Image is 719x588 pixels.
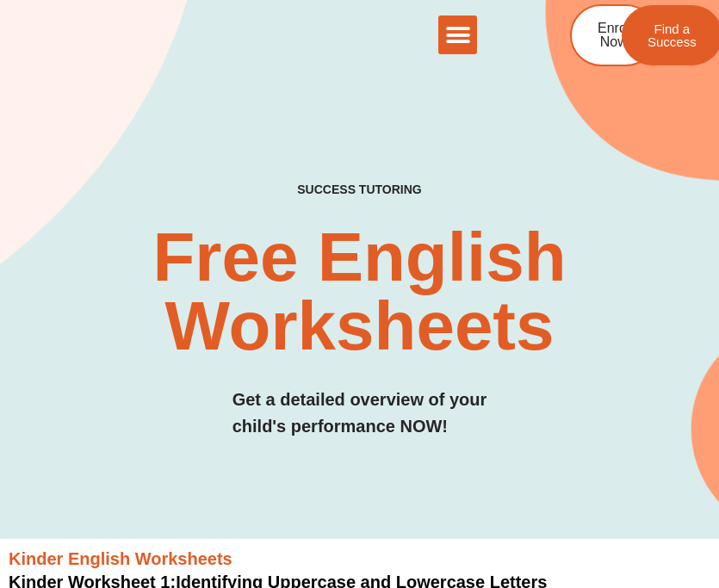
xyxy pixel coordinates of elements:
[438,15,477,54] div: Menu Toggle
[232,387,487,440] h3: Get a detailed overview of your child's performance NOW!
[570,4,657,66] a: Enrol Now
[648,22,697,48] span: Find a Success
[263,183,456,197] h4: SUCCESS TUTORING​
[9,548,710,570] h3: Kinder English Worksheets
[146,223,573,361] h2: Free English Worksheets​
[598,22,629,49] span: Enrol Now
